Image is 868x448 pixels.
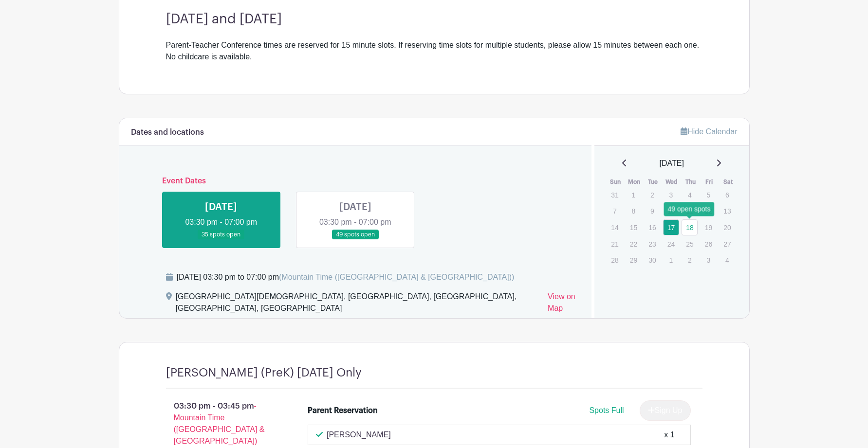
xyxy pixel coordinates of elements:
[626,220,642,235] p: 15
[644,177,663,187] th: Tue
[663,236,679,251] p: 24
[719,252,735,268] p: 4
[626,187,642,202] p: 1
[663,177,682,187] th: Wed
[606,177,625,187] th: Sun
[719,236,735,251] p: 27
[644,203,660,218] p: 9
[607,220,623,235] p: 14
[664,429,674,441] div: x 1
[166,11,702,28] h3: [DATE] and [DATE]
[625,177,644,187] th: Mon
[681,127,737,136] a: Hide Calendar
[176,291,540,318] div: [GEOGRAPHIC_DATA][DEMOGRAPHIC_DATA], [GEOGRAPHIC_DATA], [GEOGRAPHIC_DATA], [GEOGRAPHIC_DATA], [GE...
[663,203,679,218] p: 10
[681,177,700,187] th: Thu
[177,271,515,283] div: [DATE] 03:30 pm to 07:00 pm
[663,187,679,202] p: 3
[154,177,557,186] h6: Event Dates
[719,220,735,235] p: 20
[308,405,378,416] div: Parent Reservation
[327,429,391,441] p: [PERSON_NAME]
[626,203,642,218] p: 8
[589,406,624,414] span: Spots Full
[701,187,717,202] p: 5
[548,291,580,318] a: View on Map
[131,128,204,137] h6: Dates and locations
[700,177,719,187] th: Fri
[644,236,660,251] p: 23
[644,220,660,235] p: 16
[166,39,702,63] div: Parent-Teacher Conference times are reserved for 15 minute slots. If reserving time slots for mul...
[607,252,623,268] p: 28
[664,202,715,216] div: 49 open spots
[644,252,660,268] p: 30
[701,220,717,235] p: 19
[174,402,265,445] span: - Mountain Time ([GEOGRAPHIC_DATA] & [GEOGRAPHIC_DATA])
[701,252,717,268] p: 3
[719,177,738,187] th: Sat
[660,158,684,169] span: [DATE]
[682,187,698,202] p: 4
[663,219,679,235] a: 17
[682,252,698,268] p: 2
[279,273,514,281] span: (Mountain Time ([GEOGRAPHIC_DATA] & [GEOGRAPHIC_DATA]))
[607,236,623,251] p: 21
[719,187,735,202] p: 6
[682,236,698,251] p: 25
[166,366,362,380] h4: [PERSON_NAME] (PreK) [DATE] Only
[719,203,735,218] p: 13
[626,252,642,268] p: 29
[644,187,660,202] p: 2
[701,236,717,251] p: 26
[626,236,642,251] p: 22
[607,203,623,218] p: 7
[607,187,623,202] p: 31
[663,252,679,268] p: 1
[682,219,698,235] a: 18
